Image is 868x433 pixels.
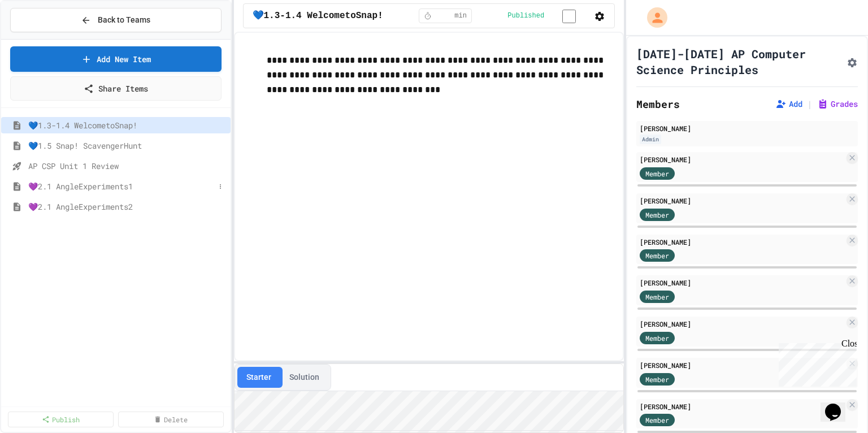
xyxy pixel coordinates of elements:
div: My Account [635,5,670,31]
button: Solution [280,367,328,388]
span: Back to Teams [98,14,150,26]
iframe: chat widget [774,339,857,387]
span: Member [645,250,669,261]
span: 💙1.5 Snap! ScavengerHunt [28,140,226,151]
span: 💙1.3-1.4 WelcometoSnap! [28,119,226,131]
a: Publish [8,412,114,427]
input: publish toggle [549,10,589,23]
span: Member [645,292,669,302]
div: [PERSON_NAME] [640,360,844,370]
span: Member [645,415,669,425]
div: Chat with us now!Close [5,5,78,72]
h2: Members [636,96,680,112]
div: [PERSON_NAME] [640,278,844,288]
button: Add [775,98,802,110]
button: Assignment Settings [847,55,858,68]
span: 💜2.1 AngleExperiments1 [28,180,215,192]
iframe: chat widget [821,388,857,422]
a: Delete [118,412,224,427]
span: min [454,11,467,20]
a: Add New Item [10,46,222,72]
span: AP CSP Unit 1 Review [28,160,226,172]
button: More options [215,181,226,192]
div: [PERSON_NAME] [640,401,844,412]
button: Starter [237,367,280,388]
span: Published [507,11,544,20]
button: Back to Teams [10,8,222,32]
span: 💜2.1 AngleExperiments2 [28,201,226,213]
div: [PERSON_NAME] [640,196,844,206]
span: Member [645,210,669,220]
h1: [DATE]-[DATE] AP Computer Science Principles [636,46,842,77]
div: Content is published and visible to students [507,8,589,23]
div: [PERSON_NAME] [640,123,854,133]
div: [PERSON_NAME] [640,237,844,247]
span: 💙1.3-1.4 WelcometoSnap! [253,9,383,23]
div: [PERSON_NAME] [640,154,844,164]
a: Share Items [10,76,222,101]
span: Member [645,374,669,384]
span: Member [645,333,669,343]
button: Grades [817,98,858,110]
div: Admin [640,135,661,144]
span: | [807,97,813,111]
span: Member [645,168,669,179]
div: [PERSON_NAME] [640,319,844,329]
